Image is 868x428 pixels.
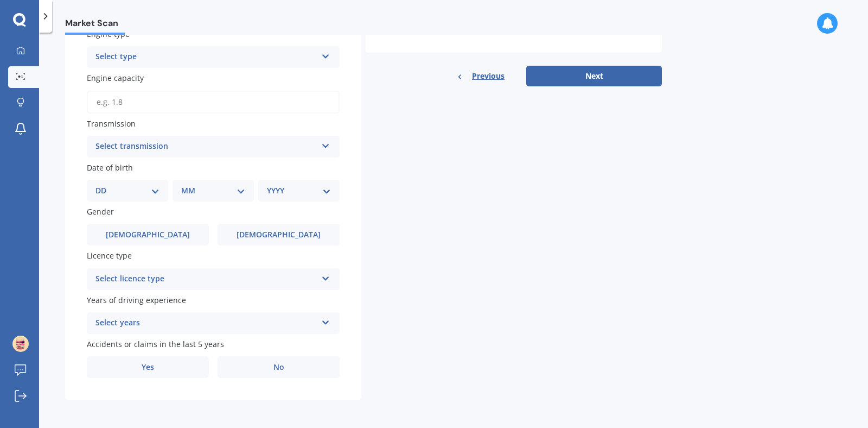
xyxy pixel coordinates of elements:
[87,251,132,261] span: Licence type
[87,91,340,114] input: e.g. 1.8
[87,73,144,84] span: Engine capacity
[106,230,190,240] span: [DEMOGRAPHIC_DATA]
[87,118,136,129] span: Transmission
[87,339,224,349] span: Accidents or claims in the last 5 years
[87,206,114,217] span: Gender
[12,336,29,352] img: 2c51261fab00e08911849b9244d02963
[95,51,317,64] div: Select type
[95,317,317,330] div: Select years
[237,230,321,240] span: [DEMOGRAPHIC_DATA]
[87,162,133,173] span: Date of birth
[526,66,662,86] button: Next
[472,68,505,84] span: Previous
[65,18,125,33] span: Market Scan
[95,140,317,153] div: Select transmission
[142,363,154,372] span: Yes
[273,363,284,372] span: No
[87,295,186,305] span: Years of driving experience
[95,273,317,286] div: Select licence type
